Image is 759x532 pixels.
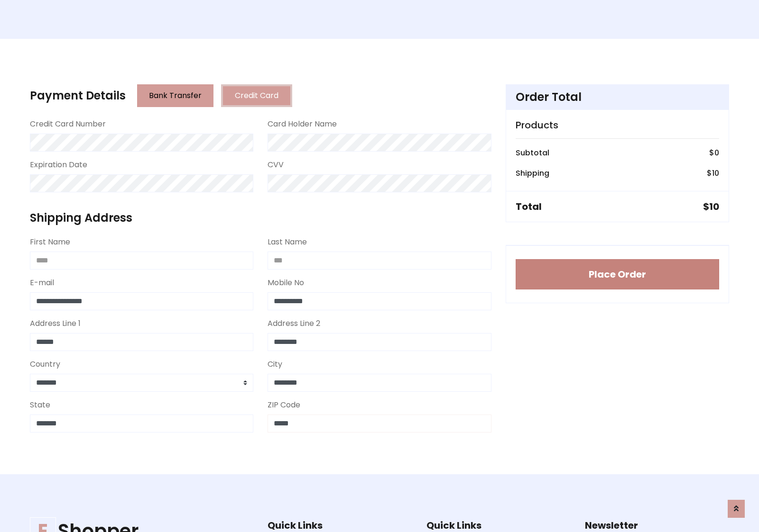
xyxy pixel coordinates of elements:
label: Address Line 2 [268,318,320,329]
label: Credit Card Number [30,118,106,130]
span: 10 [709,200,719,213]
h5: Quick Links [426,520,571,531]
button: Credit Card [221,84,292,107]
h6: $ [707,169,719,178]
label: E-mail [30,277,54,289]
label: ZIP Code [268,399,300,411]
h5: Products [516,119,719,131]
label: Country [30,359,60,370]
label: Last Name [268,236,307,248]
button: Bank Transfer [137,84,213,107]
label: Expiration Date [30,159,87,171]
button: Place Order [516,259,719,289]
label: First Name [30,236,70,248]
h6: $ [709,148,719,157]
h5: $ [703,201,719,212]
label: Address Line 1 [30,318,81,329]
label: State [30,399,50,411]
span: 10 [712,168,719,179]
h4: Order Total [516,90,719,104]
label: CVV [268,159,284,171]
h5: Quick Links [268,520,412,531]
span: 0 [714,147,719,158]
h5: Newsletter [585,520,729,531]
h4: Shipping Address [30,211,491,225]
label: City [268,359,282,370]
h6: Subtotal [516,148,549,157]
h5: Total [516,201,542,212]
label: Mobile No [268,277,304,289]
label: Card Holder Name [268,118,337,130]
h6: Shipping [516,169,549,178]
h4: Payment Details [30,89,126,103]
